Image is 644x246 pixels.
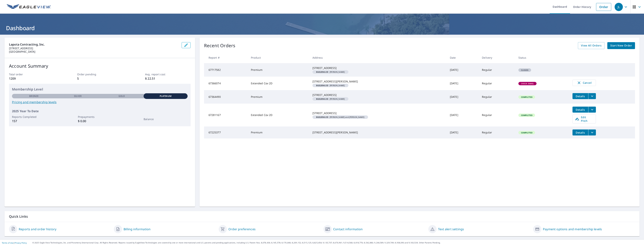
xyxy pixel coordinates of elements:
span: [PERSON_NAME] [314,71,347,73]
td: Premium [248,63,309,77]
p: Gold [119,94,125,98]
div: [STREET_ADDRESS] [312,93,444,97]
td: Premium [248,126,309,138]
button: Cancel [572,80,596,86]
p: [STREET_ADDRESS] [9,47,179,50]
h1: Dashboard [4,24,640,32]
p: Account Summary [9,63,191,69]
span: Start New Order [610,43,632,48]
a: Terms of Use [2,242,13,244]
a: Contact information [333,227,363,231]
td: Regular [479,104,515,126]
span: Check Email [519,82,536,85]
td: Premium [248,90,309,104]
p: Recent Orders [204,42,236,49]
td: 67366074 [204,77,248,90]
span: Completed [519,96,535,98]
td: [DATE] [447,126,479,138]
th: Status [515,52,569,63]
th: Address [309,52,447,63]
p: 157 [12,119,56,123]
div: [STREET_ADDRESS] [312,66,444,70]
td: [DATE] [447,104,479,126]
em: Building ID [316,116,328,118]
td: 67225377 [204,126,248,138]
button: filesDropdownBtn-67281167 [588,107,596,113]
p: Lapota Contracting, Inc. [9,42,179,47]
em: Building ID [316,71,328,73]
a: View All Orders [578,42,604,49]
p: 2025 Year To Date [12,109,188,113]
div: [STREET_ADDRESS][PERSON_NAME] [312,131,444,134]
p: Membership Level [12,87,188,92]
em: Building ID [316,98,328,100]
p: Total order [9,72,54,76]
span: Details [575,131,586,134]
td: Regular [479,77,515,90]
td: Regular [479,63,515,77]
p: $ 22.51 [145,76,190,81]
span: [PERSON_NAME] [314,84,347,86]
a: Edit Pitch [572,114,596,123]
p: Prepayments [78,115,122,119]
span: View All Orders [581,43,602,48]
p: Order pending [77,72,122,76]
td: 67717582 [204,63,248,77]
td: [DATE] [447,63,479,77]
p: Bronze [29,94,39,98]
td: Extended Cov 2D [248,77,309,90]
td: Extended Cov 2D [248,104,309,126]
th: Delivery [479,52,515,63]
td: 67364490 [204,90,248,104]
button: detailsBtn-67281167 [572,107,588,113]
p: 1209 [9,76,54,81]
a: Order [596,3,611,11]
em: Building ID [316,84,328,86]
p: 5 [77,76,122,81]
p: Platinum [160,94,171,98]
a: Order preferences [228,227,256,231]
button: detailsBtn-67225377 [572,129,588,135]
p: Avg. report cost [145,72,190,76]
td: [DATE] [447,77,479,90]
div: JL [615,3,623,11]
p: Quick Links [9,214,635,219]
td: Regular [479,126,515,138]
span: Completed [519,114,535,117]
p: [GEOGRAPHIC_DATA] [9,50,179,53]
button: filesDropdownBtn-67225377 [588,129,596,135]
div: [STREET_ADDRESS][PERSON_NAME] [312,80,444,83]
p: | [2,242,27,244]
span: Details [575,94,586,98]
button: filesDropdownBtn-67364490 [588,93,596,99]
p: Balance [144,117,187,121]
span: Details [575,108,586,111]
img: EV Logo [7,4,51,10]
td: 67281167 [204,104,248,126]
a: Privacy Policy [15,242,27,244]
p: © 2025 Eagle View Technologies, Inc. and Pictometry International Corp. All Rights Reserved. Repo... [32,241,642,244]
th: Product [248,52,309,63]
span: Completed [519,131,535,134]
th: Date [447,52,479,63]
a: Start New Order [607,42,635,49]
a: Text alert settings [438,227,464,231]
a: Billing information [124,227,151,231]
th: Report # [204,52,248,63]
a: Payment options and membership levels [543,227,602,231]
span: Edit Pitch [575,115,593,123]
td: Regular [479,90,515,104]
p: Reports Completed [12,115,56,119]
span: [PERSON_NAME] [314,98,347,100]
span: Cancel [576,81,592,85]
button: detailsBtn-67364490 [572,93,588,99]
div: [STREET_ADDRESS] [312,111,444,115]
a: Pricing and membership levels [12,100,188,104]
span: Closed [519,69,531,71]
td: [DATE] [447,90,479,104]
span: [PERSON_NAME] and [PERSON_NAME] [314,116,367,118]
p: Silver [74,94,82,98]
a: Reports and order history [19,227,56,231]
p: $ 0.00 [78,119,122,123]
